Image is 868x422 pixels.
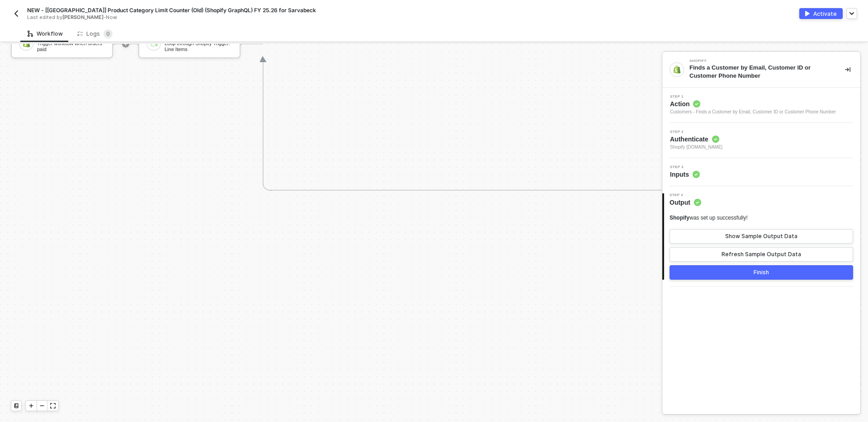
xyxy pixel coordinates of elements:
[670,198,701,207] span: Output
[670,99,836,108] span: Action
[689,59,825,63] div: Shopify
[13,10,20,17] img: back
[28,30,63,38] div: Workflow
[670,265,853,280] button: Finish
[50,403,56,408] span: icon-expand
[670,170,700,179] span: Inputs
[662,193,860,280] div: Step 4Output Shopifywas set up successfully!Show Sample Output DataRefresh Sample Output DataFinish
[670,165,700,169] span: Step 3
[62,14,104,20] span: [PERSON_NAME]
[799,8,843,19] button: activateActivate
[805,11,810,16] img: activate
[670,193,701,197] span: Step 4
[670,108,836,116] div: Customers - Finds a Customer by Email, Customer ID or Customer Phone Number
[673,66,681,74] img: integration-icon
[123,41,128,47] span: icon-play
[670,215,689,221] span: Shopify
[689,64,830,80] div: Finds a Customer by Email, Customer ID or Customer Phone Number
[670,144,722,151] span: Shopify [DOMAIN_NAME]
[37,41,105,52] div: Trigger workflow when orders paid
[670,95,836,98] span: Step 1
[662,165,860,179] div: Step 3Inputs
[27,14,413,21] div: Last edited by - Now
[28,403,34,408] span: icon-play
[11,8,22,19] button: back
[670,130,722,134] span: Step 2
[670,247,853,262] button: Refresh Sample Output Data
[662,130,860,151] div: Step 2Authenticate Shopify [DOMAIN_NAME]
[77,29,113,38] div: Logs
[725,233,797,240] div: Show Sample Output Data
[670,135,722,144] span: Authenticate
[39,403,45,408] span: icon-minus
[670,229,853,244] button: Show Sample Output Data
[662,95,860,116] div: Step 1Action Customers - Finds a Customer by Email, Customer ID or Customer Phone Number
[165,41,232,52] div: Loop through Shopify Trigger: Line Items
[754,269,769,276] div: Finish
[27,6,316,14] span: NEW - [[GEOGRAPHIC_DATA]] Product Category Limit Counter (Old) (Shopify GraphQL) FY 25.26 for Sar...
[845,67,850,72] span: icon-collapse-right
[813,10,837,18] div: Activate
[722,251,801,258] div: Refresh Sample Output Data
[670,214,748,222] div: was set up successfully!
[104,29,113,38] sup: 0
